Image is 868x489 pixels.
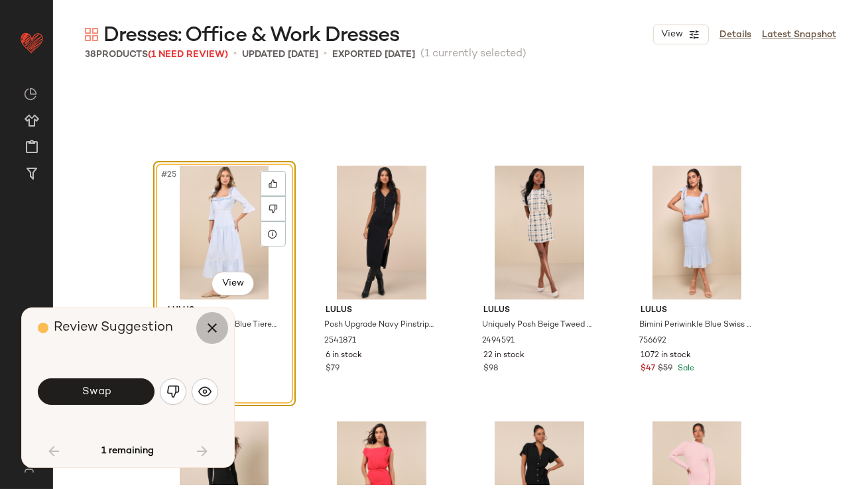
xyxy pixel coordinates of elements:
[641,305,753,317] span: Lulus
[85,50,96,60] span: 38
[326,350,362,362] span: 6 in stock
[16,462,42,473] img: svg%3e
[24,87,37,101] img: svg%3e
[326,363,340,375] span: $79
[420,46,527,62] span: (1 currently selected)
[482,319,594,331] span: Uniquely Posh Beige Tweed Sequin Lurex Short Sleeve Mini Dress
[166,385,180,398] img: svg%3e
[630,166,763,299] img: 12973761_756692.jpg
[719,28,751,42] a: Details
[81,386,111,398] span: Swap
[675,364,694,373] span: Sale
[19,29,45,56] img: heart_red.DM2ytmEG.svg
[85,48,228,62] div: Products
[242,48,318,62] p: updated [DATE]
[658,363,672,375] span: $59
[148,50,228,60] span: (1 Need Review)
[315,166,448,299] img: 12390801_2541871.jpg
[324,46,327,62] span: •
[473,166,606,299] img: 11990281_2494591.jpg
[198,385,212,398] img: svg%3e
[233,46,237,62] span: •
[482,335,515,347] span: 2494591
[641,363,655,375] span: $47
[102,445,155,457] span: 1 remaining
[221,278,244,289] span: View
[326,305,438,317] span: Lulus
[483,350,525,362] span: 22 in stock
[212,272,254,296] button: View
[103,23,399,49] span: Dresses: Office & Work Dresses
[324,335,356,347] span: 2541871
[641,350,691,362] span: 1072 in stock
[483,363,498,375] span: $98
[160,168,180,182] span: #25
[639,335,666,347] span: 756692
[639,319,751,331] span: Bimini Periwinkle Blue Swiss Dot Tie-Strap Midi Dress
[38,378,155,405] button: Swap
[54,321,173,335] span: Review Suggestion
[332,48,415,62] p: Exported [DATE]
[324,319,436,331] span: Posh Upgrade Navy Pinstriped Cutout Midi Dress
[483,305,595,317] span: Lulus
[85,28,98,41] img: svg%3e
[762,28,836,42] a: Latest Snapshot
[653,25,709,44] button: View
[660,29,683,40] span: View
[158,166,291,299] img: 12320841_2570771.jpg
